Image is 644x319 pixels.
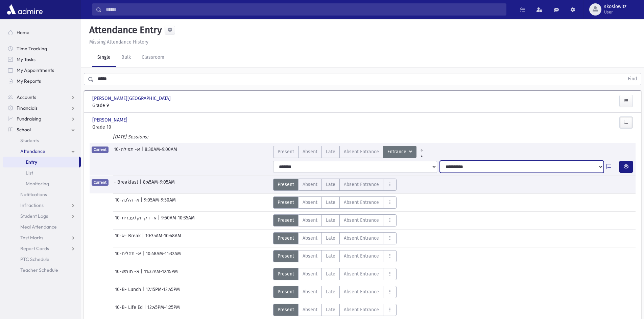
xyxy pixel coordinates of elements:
div: AttTypes [273,179,397,191]
span: Present [278,288,294,295]
span: PTC Schedule [20,256,49,262]
span: Financials [17,105,38,111]
span: Notifications [20,191,47,197]
span: Late [326,199,335,206]
span: 10:35AM-10:48AM [145,232,181,244]
span: Present [278,181,294,188]
span: Absent [303,252,317,260]
span: Absent Entrance [344,181,379,188]
span: | [141,268,144,280]
span: Meal Attendance [20,224,57,230]
span: Absent Entrance [344,288,379,295]
span: 12:15PM-12:45PM [146,286,180,298]
span: Absent Entrance [344,199,379,206]
div: AttTypes [273,268,397,280]
a: Entry [3,157,79,167]
span: My Reports [17,78,41,84]
span: Absent [303,270,317,277]
span: 10-א- חומש [115,268,141,280]
span: School [17,127,31,133]
div: AttTypes [273,304,397,316]
span: Present [278,270,294,277]
span: | [142,250,146,262]
button: Find [624,73,641,85]
a: Meal Attendance [3,221,81,232]
a: Notifications [3,189,81,200]
a: Financials [3,103,81,113]
a: Attendance [3,146,81,157]
span: Absent Entrance [344,217,379,224]
span: 10-א- תהלים [115,250,142,262]
span: Absent [303,181,317,188]
span: User [604,9,626,15]
a: PTC Schedule [3,254,81,265]
span: Report Cards [20,245,49,251]
span: My Tasks [17,56,35,62]
span: Infractions [20,202,44,208]
span: | [144,304,147,316]
a: All Prior [416,146,427,151]
span: Absent [303,199,317,206]
a: Infractions [3,200,81,211]
span: Home [17,29,29,35]
span: Entry [26,159,37,165]
a: School [3,124,81,135]
span: Absent [303,235,317,242]
span: Test Marks [20,235,43,241]
a: Bulk [116,48,136,67]
span: 10:48AM-11:32AM [146,250,181,262]
span: Grade 10 [92,124,177,131]
a: Monitoring [3,178,81,189]
span: Current [92,147,109,153]
span: Current [92,179,109,186]
span: Absent [303,288,317,295]
span: 8:45AM-9:05AM [143,179,175,191]
span: Absent [303,217,317,224]
div: AttTypes [273,146,427,158]
span: 10-B- Lunch [115,286,142,298]
span: Fundraising [17,116,41,122]
span: | [141,146,145,158]
span: Students [20,137,39,143]
span: Absent Entrance [344,235,379,242]
span: 10-א- דקדוק/עברית [115,214,158,227]
a: Missing Attendance History [87,39,148,45]
span: Late [326,252,335,260]
a: Students [3,135,81,146]
div: AttTypes [273,232,397,244]
img: AdmirePro [5,3,44,16]
div: AttTypes [273,196,397,209]
span: Accounts [17,94,36,100]
span: List [26,170,33,176]
a: Time Tracking [3,43,81,54]
a: Home [3,27,81,38]
a: All Later [416,151,427,157]
span: 10-א- Break [115,232,142,244]
span: Absent Entrance [344,270,379,277]
span: Time Tracking [17,46,47,52]
a: Classroom [136,48,170,67]
span: 9:50AM-10:35AM [161,214,195,227]
span: Present [278,199,294,206]
button: Entrance [383,146,416,158]
span: Late [326,306,335,313]
a: Accounts [3,92,81,103]
a: My Reports [3,76,81,86]
div: AttTypes [273,286,397,298]
span: | [142,232,145,244]
span: Attendance [20,148,45,154]
a: Student Logs [3,211,81,221]
a: My Tasks [3,54,81,65]
span: Late [326,270,335,277]
span: - Breakfast [114,179,140,191]
u: Missing Attendance History [89,39,148,45]
a: Teacher Schedule [3,265,81,275]
div: AttTypes [273,214,397,227]
span: [PERSON_NAME] [92,116,129,124]
span: Absent [303,306,317,313]
span: 10-B- Life Ed [115,304,144,316]
span: Teacher Schedule [20,267,58,273]
a: My Appointments [3,65,81,76]
span: Absent Entrance [344,148,379,155]
h5: Attendance Entry [87,24,162,36]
